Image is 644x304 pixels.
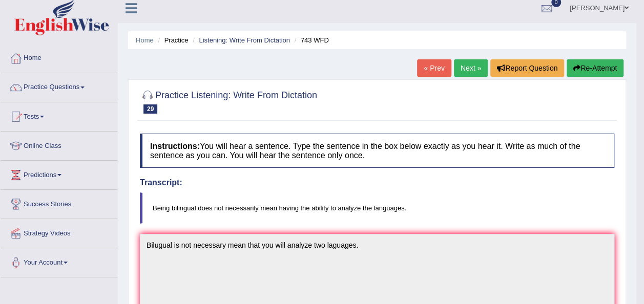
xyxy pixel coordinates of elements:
[567,59,624,77] button: Re-Attempt
[1,248,117,274] a: Your Account
[140,134,614,168] h4: You will hear a sentence. Type the sentence in the box below exactly as you hear it. Write as muc...
[1,161,117,186] a: Predictions
[143,104,157,114] span: 29
[1,132,117,157] a: Online Class
[140,88,317,114] h2: Practice Listening: Write From Dictation
[140,192,614,224] blockquote: Being bilingual does not necessarily mean having the ability to analyze the languages.
[199,36,290,44] a: Listening: Write From Dictation
[155,35,188,45] li: Practice
[1,219,117,245] a: Strategy Videos
[417,59,451,77] a: « Prev
[1,190,117,215] a: Success Stories
[1,102,117,128] a: Tests
[292,35,329,45] li: 743 WFD
[490,59,564,77] button: Report Question
[140,178,614,187] h4: Transcript:
[1,44,117,70] a: Home
[1,73,117,99] a: Practice Questions
[136,36,154,44] a: Home
[454,59,488,77] a: Next »
[150,142,200,150] b: Instructions:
